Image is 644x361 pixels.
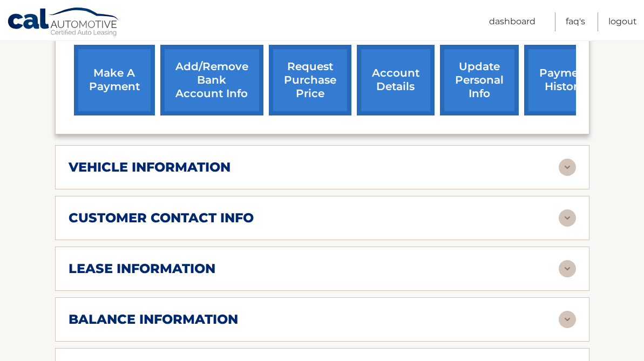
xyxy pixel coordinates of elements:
img: accordion-rest.svg [559,260,576,277]
img: accordion-rest.svg [559,311,576,328]
a: FAQ's [566,12,585,31]
h2: lease information [69,261,215,277]
a: Cal Automotive [7,7,120,38]
a: Logout [608,12,637,31]
a: update personal info [440,45,519,115]
a: make a payment [74,45,155,115]
h2: balance information [69,311,238,328]
h2: vehicle information [69,159,231,175]
h2: customer contact info [69,210,254,226]
img: accordion-rest.svg [559,209,576,227]
a: account details [357,45,435,115]
img: accordion-rest.svg [559,159,576,176]
a: Add/Remove bank account info [160,45,263,115]
a: request purchase price [269,45,351,115]
a: payment history [524,45,605,115]
a: Dashboard [489,12,535,31]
